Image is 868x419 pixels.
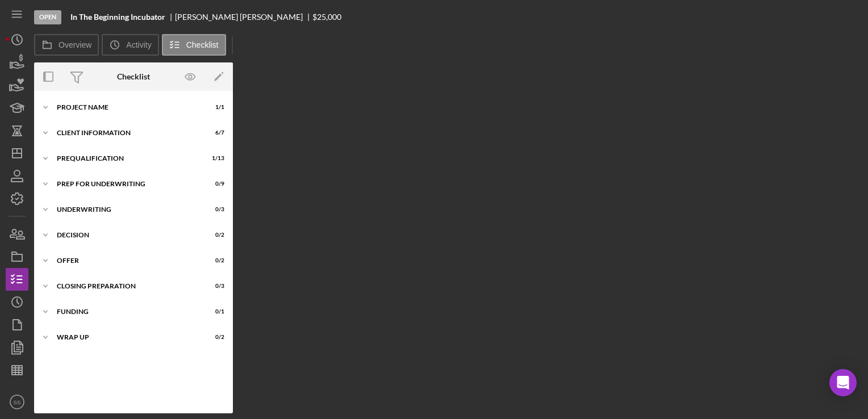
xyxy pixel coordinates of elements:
[204,206,224,213] div: 0 / 3
[57,155,196,162] div: Prequalification
[57,104,196,111] div: Project Name
[162,34,226,56] button: Checklist
[6,391,28,413] button: SS
[175,12,312,22] div: [PERSON_NAME] [PERSON_NAME]
[204,104,224,111] div: 1 / 1
[57,232,196,238] div: Decision
[204,257,224,264] div: 0 / 2
[204,283,224,290] div: 0 / 3
[57,334,196,341] div: Wrap Up
[204,232,224,238] div: 0 / 2
[204,308,224,315] div: 0 / 1
[829,369,857,396] div: Open Intercom Messenger
[204,181,224,187] div: 0 / 9
[126,40,151,49] label: Activity
[34,10,61,24] div: Open
[186,40,219,49] label: Checklist
[34,34,99,56] button: Overview
[57,257,196,264] div: Offer
[312,12,341,22] span: $25,000
[14,399,21,405] text: SS
[57,181,196,187] div: Prep for Underwriting
[59,40,91,49] label: Overview
[57,129,196,136] div: Client Information
[204,334,224,341] div: 0 / 2
[70,12,165,22] b: In The Beginning Incubator
[57,308,196,315] div: Funding
[57,283,196,290] div: Closing Preparation
[57,206,196,213] div: Underwriting
[204,155,224,162] div: 1 / 13
[102,34,158,56] button: Activity
[117,72,150,81] div: Checklist
[204,129,224,136] div: 6 / 7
